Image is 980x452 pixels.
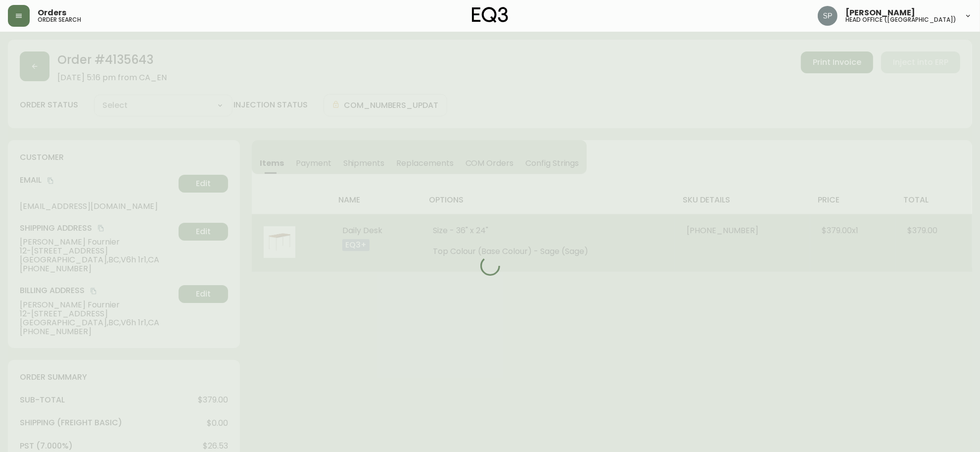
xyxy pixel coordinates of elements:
h5: head office ([GEOGRAPHIC_DATA]) [845,17,956,23]
span: [PERSON_NAME] [845,9,915,17]
img: logo [472,7,509,23]
h5: order search [38,17,81,23]
img: 0cb179e7bf3690758a1aaa5f0aafa0b4 [818,6,838,26]
span: Orders [38,9,66,17]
